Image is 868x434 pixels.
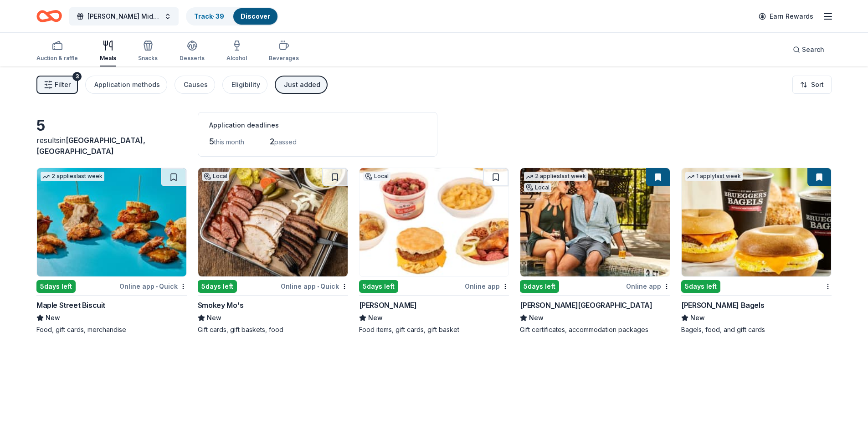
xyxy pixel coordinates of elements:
[100,36,116,66] button: Meals
[681,325,832,334] div: Bagels, food, and gift cards
[529,312,544,323] span: New
[36,135,187,157] div: results
[202,172,229,181] div: Local
[87,11,160,22] span: [PERSON_NAME] Middle School Student PTA Meetings
[465,281,509,292] div: Online app
[94,79,160,90] div: Application methods
[85,76,167,94] button: Application methods
[226,55,247,62] div: Alcohol
[520,168,670,276] img: Image for La Cantera Resort & Spa
[753,8,819,25] a: Earn Rewards
[36,76,78,94] button: Filter3
[156,283,158,290] span: •
[36,55,78,62] div: Auction & raffle
[209,137,214,146] span: 5
[363,172,390,181] div: Local
[198,325,348,334] div: Gift cards, gift baskets, food
[226,36,247,66] button: Alcohol
[359,325,509,334] div: Food items, gift cards, gift basket
[69,7,179,26] button: [PERSON_NAME] Middle School Student PTA Meetings
[214,138,244,146] span: this month
[241,12,270,20] a: Discover
[786,41,832,59] button: Search
[138,55,158,62] div: Snacks
[180,36,205,66] button: Desserts
[209,120,426,131] div: Application deadlines
[186,7,278,26] button: Track· 39Discover
[269,55,299,62] div: Beverages
[36,5,62,27] a: Home
[231,79,260,90] div: Eligibility
[685,172,743,181] div: 1 apply last week
[36,325,187,334] div: Food, gift cards, merchandise
[36,136,145,156] span: [GEOGRAPHIC_DATA], [GEOGRAPHIC_DATA]
[138,36,158,66] button: Snacks
[811,79,824,90] span: Sort
[520,280,559,293] div: 5 days left
[368,312,383,323] span: New
[222,76,267,94] button: Eligibility
[269,36,299,66] button: Beverages
[802,44,824,55] span: Search
[198,300,244,311] div: Smokey Mo's
[681,300,764,311] div: [PERSON_NAME] Bagels
[119,281,187,292] div: Online app Quick
[524,172,588,181] div: 2 applies last week
[359,300,417,311] div: [PERSON_NAME]
[284,79,320,90] div: Just added
[36,280,76,293] div: 5 days left
[270,137,274,146] span: 2
[36,168,187,334] a: Image for Maple Street Biscuit2 applieslast week5days leftOnline app•QuickMaple Street BiscuitNew...
[55,79,71,90] span: Filter
[681,280,720,293] div: 5 days left
[275,76,328,94] button: Just added
[36,36,78,66] button: Auction & raffle
[520,325,670,334] div: Gift certificates, accommodation packages
[198,168,348,276] img: Image for Smokey Mo's
[690,312,705,323] span: New
[198,280,237,293] div: 5 days left
[792,76,832,94] button: Sort
[46,312,60,323] span: New
[274,138,297,146] span: passed
[682,168,831,276] img: Image for Bruegger's Bagels
[281,281,348,292] div: Online app Quick
[359,280,398,293] div: 5 days left
[359,168,509,334] a: Image for Bill MillerLocal5days leftOnline app[PERSON_NAME]NewFood items, gift cards, gift basket
[524,183,551,192] div: Local
[198,168,348,334] a: Image for Smokey Mo'sLocal5days leftOnline app•QuickSmokey Mo'sNewGift cards, gift baskets, food
[626,281,670,292] div: Online app
[37,168,186,276] img: Image for Maple Street Biscuit
[194,12,224,20] a: Track· 39
[207,312,221,323] span: New
[317,283,319,290] span: •
[100,55,116,62] div: Meals
[520,300,652,311] div: [PERSON_NAME][GEOGRAPHIC_DATA]
[180,55,205,62] div: Desserts
[72,72,82,81] div: 3
[520,168,670,334] a: Image for La Cantera Resort & Spa2 applieslast weekLocal5days leftOnline app[PERSON_NAME][GEOGRAP...
[36,300,105,311] div: Maple Street Biscuit
[184,79,208,90] div: Causes
[360,168,509,276] img: Image for Bill Miller
[41,172,104,181] div: 2 applies last week
[175,76,215,94] button: Causes
[681,168,832,334] a: Image for Bruegger's Bagels1 applylast week5days left[PERSON_NAME] BagelsNewBagels, food, and gif...
[36,136,145,156] span: in
[36,117,187,135] div: 5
